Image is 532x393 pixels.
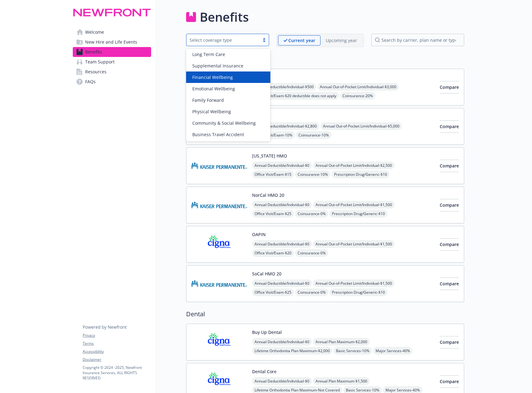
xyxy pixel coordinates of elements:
button: NorCal HMO 20 [252,192,284,198]
a: Benefits [73,47,151,57]
button: Compare [440,238,459,251]
a: FAQs [73,77,151,87]
span: Basic Services - 10% [334,347,372,355]
span: Compare [440,202,459,208]
span: Coinsurance - 0% [295,288,328,296]
span: Prescription Drug/Generic - $10 [329,288,387,296]
a: Terms [83,341,151,346]
h2: Medical [186,54,464,64]
span: Office Visit/Exam - $15 [252,171,294,178]
button: Compare [440,375,459,388]
span: Annual Plan Maximum - $2,000 [313,338,370,346]
span: Family Forward [192,97,224,103]
a: Disclaimer [83,357,151,362]
a: New Hire and Life Events [73,37,151,47]
button: [US_STATE] HMO [252,153,287,159]
span: Annual Deductible/Individual - $0 [252,162,312,169]
div: Select coverage type [190,37,256,43]
span: Major Services - 40% [373,347,412,355]
img: Kaiser Permanente Insurance Company carrier logo [191,153,247,179]
button: SoCal HMO 20 [252,270,281,277]
span: Welcome [85,27,104,37]
span: Prescription Drug/Generic - $10 [329,210,387,218]
span: Physical Wellbeing [192,108,231,115]
button: Compare [440,278,459,290]
span: Annual Plan Maximum - $1,500 [313,377,370,385]
span: Compare [440,123,459,129]
span: Annual Out-of-Pocket Limit/Individual - $1,500 [313,201,395,209]
img: Kaiser Permanente Insurance Company carrier logo [191,270,247,297]
span: Office Visit/Exam - 10% [252,131,295,139]
span: Community & Social Wellbeing [192,120,256,126]
span: Coinsurance - 10% [296,131,331,139]
span: Financial Wellbeing [192,74,233,80]
span: Compare [440,378,459,384]
button: Compare [440,120,459,133]
span: New Hire and Life Events [85,37,137,47]
button: Compare [440,81,459,93]
span: Office Visit/Exam - $20 [252,249,294,257]
span: Coinsurance - 10% [295,171,330,178]
span: Annual Deductible/Individual - $0 [252,279,312,287]
span: Supplemental Insurance [192,63,243,69]
button: Compare [440,160,459,172]
span: Compare [440,241,459,247]
span: Coinsurance - 0% [295,249,328,257]
button: Buy Up Dental [252,329,282,335]
span: Annual Out-of-Pocket Limit/Individual - $2,500 [313,162,395,169]
span: Annual Deductible/Individual - $0 [252,201,312,209]
span: Annual Out-of-Pocket Limit/Individual - $1,500 [313,279,395,287]
span: Annual Deductible/Individual - $2,800 [252,122,319,130]
span: Annual Out-of-Pocket Limit/Individual - $3,000 [317,83,399,91]
span: Annual Out-of-Pocket Limit/Individual - $5,000 [321,122,402,130]
span: Compare [440,84,459,90]
span: Office Visit/Exam - $25 [252,210,294,218]
span: Emotional Wellbeing [192,85,235,92]
a: Accessibility [83,349,151,354]
span: Resources [85,67,107,77]
button: Compare [440,336,459,348]
span: Compare [440,163,459,169]
p: Current year [288,37,315,44]
span: Annual Deductible/Individual - $500 [252,83,316,91]
p: Upcoming year [326,37,357,44]
span: FAQs [85,77,96,87]
span: Office Visit/Exam - $25 [252,288,294,296]
span: Team Support [85,57,115,67]
span: Lifetime Orthodontia Plan Maximum - $2,000 [252,347,332,355]
img: CIGNA carrier logo [191,231,247,257]
a: Privacy [83,333,151,338]
span: Coinsurance - 20% [340,92,375,100]
a: Resources [73,67,151,77]
img: CIGNA carrier logo [191,329,247,355]
span: Business Travel Accident [192,131,244,138]
h1: Benefits [200,8,249,26]
span: Annual Deductible/Individual - $0 [252,240,312,248]
span: Office Visit/Exam - $20 deductible does not apply [252,92,339,100]
span: Annual Out-of-Pocket Limit/Individual - $1,500 [313,240,395,248]
button: OAPIN [252,231,266,238]
span: Annual Deductible/Individual - $0 [252,338,312,346]
a: Team Support [73,57,151,67]
span: Coinsurance - 0% [295,210,328,218]
button: Compare [440,199,459,211]
span: Compare [440,339,459,345]
span: Prescription Drug/Generic - $10 [332,171,390,178]
p: Copyright © 2024 - 2025 , Newfront Insurance Services, ALL RIGHTS RESERVED [83,365,151,381]
button: Dental Core [252,368,277,375]
span: Benefits [85,47,102,57]
span: Annual Deductible/Individual - $0 [252,377,312,385]
img: Kaiser Permanente Insurance Company carrier logo [191,192,247,218]
h2: Dental [186,309,464,319]
input: search by carrier, plan name or type [371,34,464,46]
span: Compare [440,281,459,287]
span: Long Term Care [192,51,225,58]
a: Welcome [73,27,151,37]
